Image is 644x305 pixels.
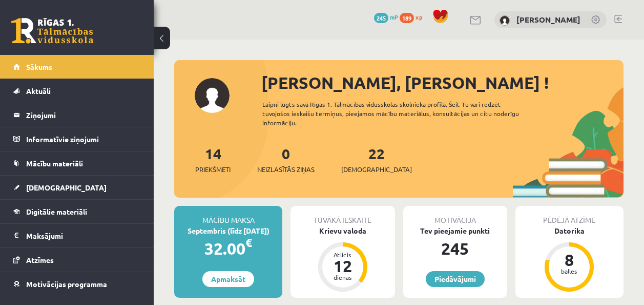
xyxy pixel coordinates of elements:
span: mP [390,13,398,21]
a: Informatīvie ziņojumi [13,127,141,151]
div: Mācību maksa [174,206,282,225]
div: Krievu valoda [290,225,394,236]
div: Motivācija [403,206,507,225]
div: Datorika [515,225,624,236]
a: 22[DEMOGRAPHIC_DATA] [341,144,412,175]
legend: Informatīvie ziņojumi [26,127,141,151]
a: Mācību materiāli [13,151,141,175]
a: Digitālie materiāli [13,200,141,223]
span: [DEMOGRAPHIC_DATA] [341,164,412,175]
a: Krievu valoda Atlicis 12 dienas [290,225,394,293]
span: Atzīmes [26,255,54,264]
span: [DEMOGRAPHIC_DATA] [26,183,107,192]
div: Septembris (līdz [DATE]) [174,225,282,236]
div: Atlicis [327,252,358,258]
span: xp [416,13,422,21]
a: Maksājumi [13,224,141,247]
legend: Maksājumi [26,224,141,247]
a: [PERSON_NAME] [516,14,580,25]
a: Datorika 8 balles [515,225,624,293]
div: Pēdējā atzīme [515,206,624,225]
a: Atzīmes [13,248,141,272]
a: Piedāvājumi [426,271,485,287]
div: 245 [403,236,507,261]
a: 245 mP [374,13,398,21]
span: Mācību materiāli [26,159,83,168]
div: 32.00 [174,236,282,261]
a: Aktuāli [13,79,141,103]
div: dienas [327,274,358,280]
a: Motivācijas programma [13,272,141,296]
a: 0Neizlasītās ziņas [257,144,315,175]
span: Sākums [26,62,52,71]
span: Aktuāli [26,86,51,96]
legend: Ziņojumi [26,103,141,127]
a: 14Priekšmeti [195,144,231,175]
a: Apmaksāt [202,271,254,287]
div: Laipni lūgts savā Rīgas 1. Tālmācības vidusskolas skolnieka profilā. Šeit Tu vari redzēt tuvojošo... [262,100,532,127]
a: [DEMOGRAPHIC_DATA] [13,176,141,199]
a: Sākums [13,55,141,79]
a: Rīgas 1. Tālmācības vidusskola [11,18,93,44]
span: Priekšmeti [195,164,231,175]
span: 245 [374,13,388,23]
div: 8 [554,252,585,268]
span: Neizlasītās ziņas [257,164,315,175]
div: Tuvākā ieskaite [290,206,394,225]
div: Tev pieejamie punkti [403,225,507,236]
div: balles [554,268,585,274]
span: Digitālie materiāli [26,207,87,216]
span: 189 [400,13,414,23]
div: 12 [327,258,358,274]
span: € [245,235,252,250]
span: Motivācijas programma [26,279,107,289]
a: 189 xp [400,13,427,21]
div: [PERSON_NAME], [PERSON_NAME] ! [261,70,624,95]
a: Ziņojumi [13,103,141,127]
img: Loreta Lote Šķeltiņa [500,15,510,26]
